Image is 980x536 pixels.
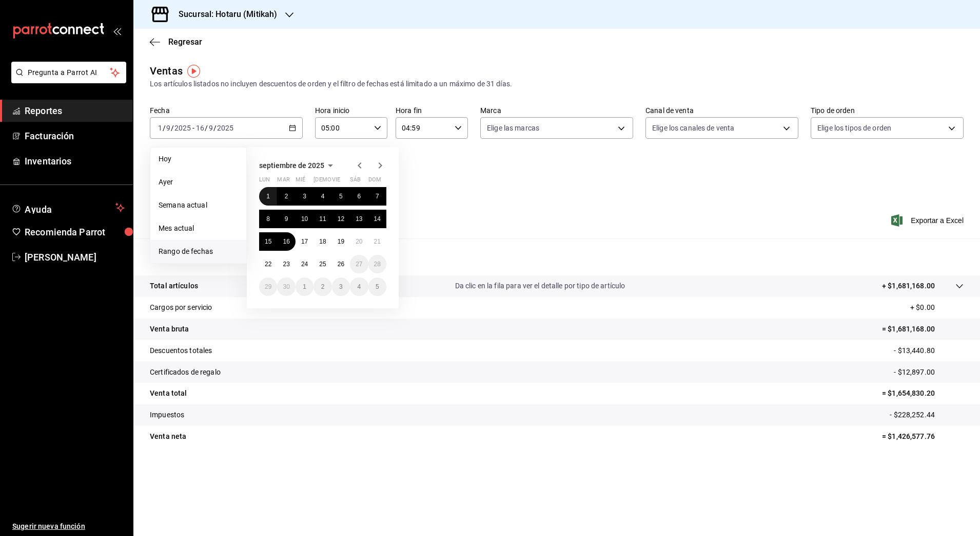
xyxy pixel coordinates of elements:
abbr: 27 de septiembre de 2025 [356,261,362,268]
label: Hora inicio [315,107,387,114]
p: Venta neta [150,431,186,442]
button: 17 de septiembre de 2025 [296,232,313,251]
abbr: 13 de septiembre de 2025 [356,215,362,223]
span: septiembre de 2025 [259,161,324,170]
button: 24 de septiembre de 2025 [296,255,313,273]
p: - $13,440.80 [894,345,964,356]
button: 2 de septiembre de 2025 [277,187,295,206]
button: 19 de septiembre de 2025 [332,232,350,251]
abbr: domingo [368,176,381,187]
abbr: 24 de septiembre de 2025 [301,261,308,268]
button: 1 de septiembre de 2025 [259,187,277,206]
input: -- [166,124,171,132]
button: 1 de octubre de 2025 [296,278,313,296]
span: Ayer [159,177,238,188]
abbr: 1 de septiembre de 2025 [266,193,270,200]
span: Hoy [159,154,238,164]
abbr: 3 de septiembre de 2025 [303,193,306,200]
img: Tooltip marker [187,65,200,78]
span: Elige los tipos de orden [817,123,891,133]
button: 4 de octubre de 2025 [350,278,368,296]
label: Tipo de orden [811,107,964,114]
button: Pregunta a Parrot AI [11,62,126,83]
button: 30 de septiembre de 2025 [277,278,295,296]
a: Pregunta a Parrot AI [7,75,126,85]
button: 12 de septiembre de 2025 [332,210,350,228]
button: 26 de septiembre de 2025 [332,255,350,273]
div: Ventas [150,63,183,79]
p: - $12,897.00 [894,367,964,378]
abbr: miércoles [296,176,305,187]
abbr: sábado [350,176,361,187]
abbr: 11 de septiembre de 2025 [319,215,326,223]
abbr: lunes [259,176,270,187]
p: Venta total [150,388,187,399]
button: 10 de septiembre de 2025 [296,210,313,228]
abbr: 14 de septiembre de 2025 [374,215,381,223]
span: Sugerir nueva función [12,521,125,532]
button: 2 de octubre de 2025 [313,278,331,296]
abbr: 6 de septiembre de 2025 [357,193,361,200]
p: Venta bruta [150,324,189,335]
p: = $1,681,168.00 [882,324,964,335]
abbr: 29 de septiembre de 2025 [265,283,271,290]
abbr: 8 de septiembre de 2025 [266,215,270,223]
abbr: 4 de septiembre de 2025 [321,193,325,200]
button: 16 de septiembre de 2025 [277,232,295,251]
span: / [163,124,166,132]
label: Canal de venta [645,107,798,114]
button: Regresar [150,37,202,47]
abbr: 1 de octubre de 2025 [303,283,306,290]
abbr: 10 de septiembre de 2025 [301,215,308,223]
abbr: 12 de septiembre de 2025 [338,215,344,223]
span: [PERSON_NAME] [25,250,125,264]
abbr: 23 de septiembre de 2025 [283,261,289,268]
label: Marca [480,107,633,114]
span: / [213,124,217,132]
button: 11 de septiembre de 2025 [313,210,331,228]
abbr: 17 de septiembre de 2025 [301,238,308,245]
abbr: 18 de septiembre de 2025 [319,238,326,245]
abbr: 19 de septiembre de 2025 [338,238,344,245]
button: 3 de septiembre de 2025 [296,187,313,206]
button: 15 de septiembre de 2025 [259,232,277,251]
p: + $0.00 [910,302,964,313]
button: 9 de septiembre de 2025 [277,210,295,228]
button: 21 de septiembre de 2025 [368,232,386,251]
span: / [171,124,174,132]
span: Inventarios [25,154,125,168]
abbr: 15 de septiembre de 2025 [265,238,271,245]
button: 13 de septiembre de 2025 [350,210,368,228]
abbr: 26 de septiembre de 2025 [338,261,344,268]
abbr: 20 de septiembre de 2025 [356,238,362,245]
input: ---- [217,124,234,132]
span: Elige los canales de venta [652,123,734,133]
button: 27 de septiembre de 2025 [350,255,368,273]
p: = $1,654,830.20 [882,388,964,399]
abbr: 5 de septiembre de 2025 [339,193,343,200]
h3: Sucursal: Hotaru (Mitikah) [170,8,277,21]
span: Elige las marcas [487,123,539,133]
p: Impuestos [150,410,184,420]
abbr: martes [277,176,289,187]
button: 20 de septiembre de 2025 [350,232,368,251]
abbr: 28 de septiembre de 2025 [374,261,381,268]
abbr: 25 de septiembre de 2025 [319,261,326,268]
span: - [192,124,194,132]
abbr: jueves [313,176,374,187]
button: Exportar a Excel [893,214,964,227]
label: Fecha [150,107,303,114]
p: Cargos por servicio [150,302,212,313]
span: Recomienda Parrot [25,225,125,239]
button: 4 de septiembre de 2025 [313,187,331,206]
abbr: 22 de septiembre de 2025 [265,261,271,268]
button: 8 de septiembre de 2025 [259,210,277,228]
p: Certificados de regalo [150,367,221,378]
p: - $228,252.44 [890,410,964,420]
abbr: 3 de octubre de 2025 [339,283,343,290]
input: -- [208,124,213,132]
button: septiembre de 2025 [259,159,337,172]
span: Ayuda [25,201,111,214]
